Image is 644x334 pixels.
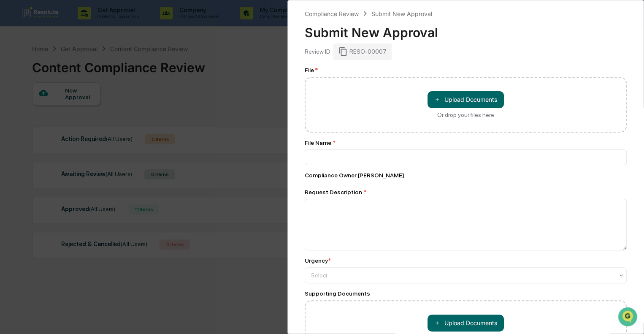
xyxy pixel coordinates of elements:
div: Urgency [305,257,331,264]
iframe: Open customer support [617,306,640,329]
div: Supporting Documents [305,290,627,297]
p: How can we help? [8,18,154,31]
a: 🖐️Preclearance [5,103,58,118]
div: Compliance Owner : [PERSON_NAME] [305,172,627,179]
button: Start new chat [143,67,154,77]
div: Request Description [305,189,627,196]
span: ＋ [434,95,440,103]
div: 🖐️ [8,107,15,114]
div: Or drop your files here [437,111,494,118]
div: File [305,67,627,73]
button: Or drop your files here [428,315,504,331]
a: 🗄️Attestations [58,103,108,118]
div: Start new chat [29,65,138,73]
div: RESO-00007 [333,43,392,60]
span: Data Lookup [17,122,53,131]
img: 1746055101610-c473b297-6a78-478c-a979-82029cc54cd1 [8,65,24,80]
span: ＋ [434,319,440,327]
a: Powered byPylon [60,143,102,149]
div: 🔎 [8,123,15,130]
button: Or drop your files here [428,91,504,108]
span: Attestations [70,106,105,115]
div: Submit New Approval [371,10,432,17]
div: Review ID: [305,48,332,55]
span: Preclearance [17,106,54,115]
div: File Name [305,139,627,146]
div: Submit New Approval [305,18,627,40]
div: We're available if you need us! [29,73,107,80]
div: Compliance Review [305,10,359,17]
span: Pylon [84,143,102,149]
a: 🔎Data Lookup [5,119,57,134]
div: 🗄️ [61,107,68,114]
